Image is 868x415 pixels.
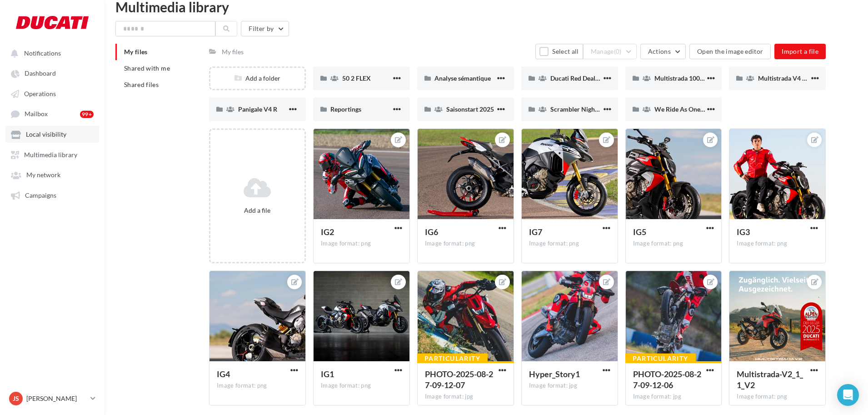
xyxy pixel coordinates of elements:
[25,110,48,118] span: Mailbox
[321,382,402,390] div: Image format: png
[837,384,859,406] div: Open Intercom Messenger
[5,45,95,61] button: Notifications
[425,393,506,401] div: Image format: jpg
[5,126,99,142] a: Local visibility
[529,227,542,237] span: IG7
[5,166,99,183] a: My network
[5,85,99,102] a: Operations
[13,394,19,403] span: JS
[241,21,289,36] button: Filter by
[124,81,159,88] span: Shared files
[633,240,714,248] div: Image format: png
[633,369,701,390] span: PHOTO-2025-08-27-09-12-06
[217,369,230,379] span: IG4
[654,74,754,82] span: Multistrada 100.000KM Kampagne
[321,369,334,379] span: IG1
[26,131,66,138] span: Local visibility
[25,70,56,77] span: Dashboard
[80,111,94,118] div: 99+
[648,47,671,55] span: Actions
[633,227,646,237] span: IG5
[640,44,686,59] button: Actions
[5,105,99,122] a: Mailbox 99+
[535,44,583,59] button: Select all
[417,354,488,364] div: Particularity
[330,105,361,113] span: Reportings
[758,74,832,82] span: Multistrada V4 Rally 2026
[633,393,714,401] div: Image format: jpg
[689,44,771,59] button: Open the image editor
[24,90,56,97] span: Operations
[5,146,99,163] a: Multimedia library
[342,74,371,82] span: 50 2 FLEX
[550,105,652,113] span: Scrambler Nightshift emerald green
[124,48,148,56] span: My files
[583,44,637,59] button: Manage(0)
[425,240,506,248] div: Image format: png
[737,369,803,390] span: Multistrada-V2_1_1_V2
[625,354,696,364] div: Particularity
[321,240,402,248] div: Image format: png
[26,394,87,403] p: [PERSON_NAME]
[434,74,491,82] span: Analyse sémantique
[26,171,60,179] span: My network
[238,105,277,113] span: Panigale V4 R
[550,74,614,82] span: Ducati Red Deals 2025
[614,48,622,55] span: (0)
[737,227,750,237] span: IG3
[217,382,298,390] div: Image format: png
[5,187,99,203] a: Campaigns
[321,227,334,237] span: IG2
[774,44,826,59] button: Import a file
[654,105,716,113] span: We Ride As One 2025
[214,206,301,215] div: Add a file
[25,191,56,199] span: Campaigns
[529,369,580,379] span: Hyper_Story1
[5,65,99,81] a: Dashboard
[425,369,493,390] span: PHOTO-2025-08-27-09-12-07
[529,382,610,390] div: Image format: jpg
[737,240,818,248] div: Image format: png
[446,105,494,113] span: Saisonstart 2025
[737,393,818,401] div: Image format: png
[7,390,97,407] a: JS [PERSON_NAME]
[24,49,61,57] span: Notifications
[425,227,438,237] span: IG6
[24,151,77,159] span: Multimedia library
[782,47,818,55] span: Import a file
[222,47,244,56] div: My files
[124,64,170,72] span: Shared with me
[529,240,610,248] div: Image format: png
[210,74,304,83] div: Add a folder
